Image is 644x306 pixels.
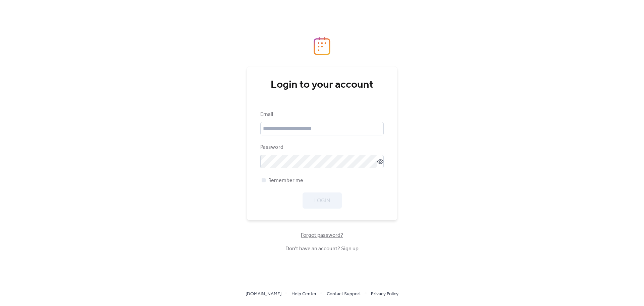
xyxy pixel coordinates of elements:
span: Remember me [268,177,303,185]
img: logo [314,37,330,55]
div: Email [260,111,382,119]
a: Sign up [341,244,359,254]
span: Privacy Policy [371,290,398,298]
a: Forgot password? [301,233,343,237]
span: Forgot password? [301,231,343,239]
div: Login to your account [260,78,384,92]
a: [DOMAIN_NAME] [246,290,281,298]
span: Don't have an account? [285,245,359,253]
span: Help Center [291,290,317,298]
span: Contact Support [327,290,361,298]
div: Password [260,143,382,151]
span: [DOMAIN_NAME] [246,290,281,298]
a: Privacy Policy [371,290,398,298]
a: Help Center [291,290,317,298]
a: Contact Support [327,290,361,298]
